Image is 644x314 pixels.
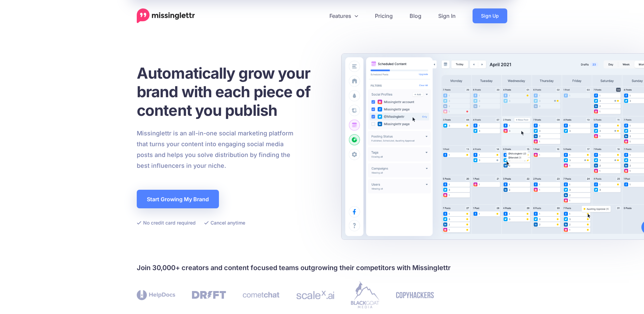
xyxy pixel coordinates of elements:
[137,8,195,23] a: Home
[473,8,507,23] a: Sign Up
[137,190,219,208] a: Start Growing My Brand
[401,8,430,23] a: Blog
[204,218,245,227] li: Cancel anytime
[137,128,294,171] p: Missinglettr is an all-in-one social marketing platform that turns your content into engaging soc...
[137,64,327,120] h1: Automatically grow your brand with each piece of content you publish
[430,8,464,23] a: Sign In
[366,8,401,23] a: Pricing
[137,218,196,227] li: No credit card required
[321,8,366,23] a: Features
[137,262,507,273] h4: Join 30,000+ creators and content focused teams outgrowing their competitors with Missinglettr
